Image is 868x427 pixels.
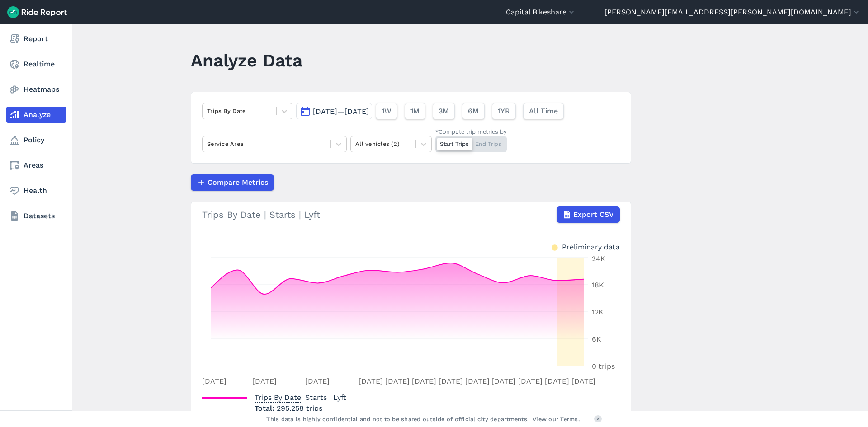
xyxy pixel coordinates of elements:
[252,377,277,385] tspan: [DATE]
[562,242,620,251] div: Preliminary data
[255,390,301,403] span: Trips By Date
[412,377,436,385] tspan: [DATE]
[6,107,66,123] a: Analyze
[382,106,392,117] span: 1W
[359,377,383,385] tspan: [DATE]
[305,377,330,385] tspan: [DATE]
[529,106,558,117] span: All Time
[557,206,620,223] button: Export CSV
[604,7,861,18] button: [PERSON_NAME][EMAIL_ADDRESS][PERSON_NAME][DOMAIN_NAME]
[468,106,479,117] span: 6M
[6,132,66,148] a: Policy
[313,107,369,116] span: [DATE]—[DATE]
[462,103,485,119] button: 6M
[255,393,346,402] span: | Starts | Lyft
[592,362,615,371] tspan: 0 trips
[191,174,274,191] button: Compare Metrics
[255,404,277,413] span: Total
[202,206,620,223] div: Trips By Date | Starts | Lyft
[6,56,66,72] a: Realtime
[518,377,542,385] tspan: [DATE]
[277,404,322,413] span: 295,258 trips
[6,208,66,224] a: Datasets
[439,106,449,117] span: 3M
[435,127,507,136] div: *Compute trip metrics by
[573,209,614,220] span: Export CSV
[491,377,516,385] tspan: [DATE]
[208,177,268,188] span: Compare Metrics
[191,48,302,73] h1: Analyze Data
[385,377,410,385] tspan: [DATE]
[592,335,601,343] tspan: 6K
[376,103,397,119] button: 1W
[533,415,580,423] a: View our Terms.
[545,377,569,385] tspan: [DATE]
[405,103,425,119] button: 1M
[592,308,604,316] tspan: 12K
[410,106,420,117] span: 1M
[592,281,604,289] tspan: 18K
[571,377,596,385] tspan: [DATE]
[592,254,605,263] tspan: 24K
[492,103,516,119] button: 1YR
[6,81,66,98] a: Heatmaps
[202,377,226,385] tspan: [DATE]
[6,183,66,199] a: Health
[498,106,510,117] span: 1YR
[439,377,463,385] tspan: [DATE]
[6,157,66,174] a: Areas
[6,31,66,47] a: Report
[433,103,455,119] button: 3M
[7,6,67,18] img: Ride Report
[523,103,564,119] button: All Time
[506,7,576,18] button: Capital Bikeshare
[465,377,490,385] tspan: [DATE]
[296,103,372,119] button: [DATE]—[DATE]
